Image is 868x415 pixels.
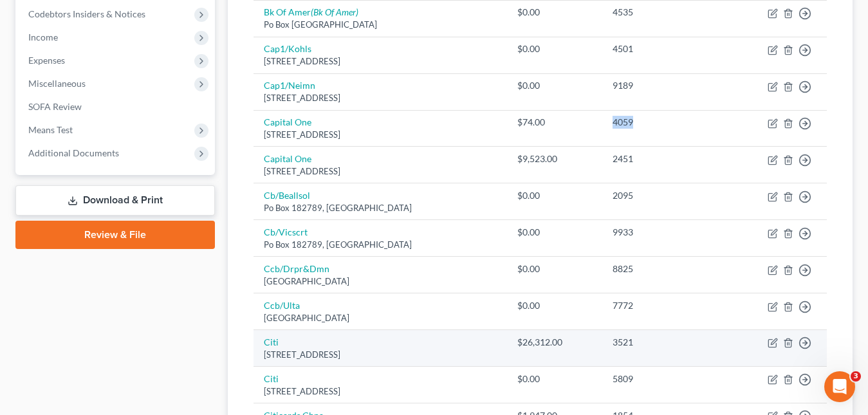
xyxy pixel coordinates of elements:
[613,6,716,19] div: 4535
[264,385,497,398] div: [STREET_ADDRESS]
[613,42,716,55] div: 4501
[517,6,592,19] div: $0.00
[28,55,65,66] span: Expenses
[613,373,716,385] div: 5809
[613,79,716,92] div: 9189
[15,221,215,249] a: Review & File
[264,300,300,311] a: Ccb/Ulta
[517,152,592,165] div: $9,523.00
[264,92,497,104] div: [STREET_ADDRESS]
[824,371,855,402] iframe: Intercom live chat
[264,349,497,361] div: [STREET_ADDRESS]
[264,337,279,347] a: Citi
[517,226,592,239] div: $0.00
[264,226,308,237] a: Cb/Vicscrt
[264,43,311,54] a: Cap1/Kohls
[517,189,592,202] div: $0.00
[264,55,497,68] div: [STREET_ADDRESS]
[517,299,592,312] div: $0.00
[264,263,329,274] a: Ccb/Drpr&Dmn
[15,185,215,216] a: Download & Print
[517,42,592,55] div: $0.00
[613,226,716,239] div: 9933
[264,116,311,127] a: Capital One
[28,32,58,42] span: Income
[28,147,119,158] span: Additional Documents
[264,202,497,214] div: Po Box 182789, [GEOGRAPHIC_DATA]
[613,189,716,202] div: 2095
[613,152,716,165] div: 2451
[264,239,497,251] div: Po Box 182789, [GEOGRAPHIC_DATA]
[18,95,215,118] a: SOFA Review
[517,263,592,275] div: $0.00
[851,371,861,382] span: 3
[264,153,311,164] a: Capital One
[264,19,497,31] div: Po Box [GEOGRAPHIC_DATA]
[517,373,592,385] div: $0.00
[264,275,497,288] div: [GEOGRAPHIC_DATA]
[613,299,716,312] div: 7772
[264,80,315,91] a: Cap1/Neimn
[28,101,82,112] span: SOFA Review
[264,165,497,178] div: [STREET_ADDRESS]
[264,6,358,17] a: Bk Of Amer(Bk Of Amer)
[517,116,592,129] div: $74.00
[28,8,145,19] span: Codebtors Insiders & Notices
[28,124,73,135] span: Means Test
[613,263,716,275] div: 8825
[264,129,497,141] div: [STREET_ADDRESS]
[264,312,497,324] div: [GEOGRAPHIC_DATA]
[517,336,592,349] div: $26,312.00
[28,78,86,89] span: Miscellaneous
[517,79,592,92] div: $0.00
[311,6,358,17] i: (Bk Of Amer)
[613,116,716,129] div: 4059
[264,373,279,384] a: Citi
[613,336,716,349] div: 3521
[264,190,310,201] a: Cb/Beallsol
